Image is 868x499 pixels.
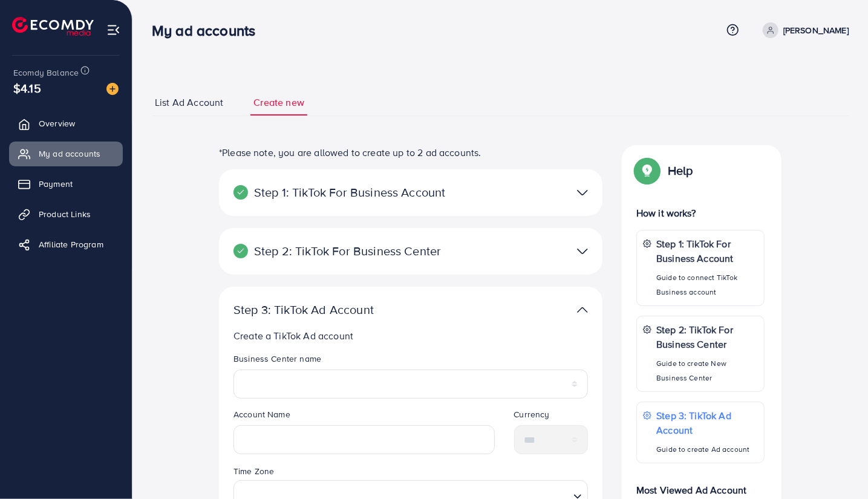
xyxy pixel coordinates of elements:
h3: My ad accounts [152,22,265,39]
span: Product Links [39,208,91,220]
p: Guide to create New Business Center [656,356,758,385]
a: Payment [9,172,123,196]
p: Step 2: TikTok For Business Center [233,244,463,258]
a: [PERSON_NAME] [758,22,849,38]
p: [PERSON_NAME] [783,23,849,38]
a: Overview [9,111,123,135]
p: Step 2: TikTok For Business Center [656,322,758,351]
span: $4.15 [13,79,41,97]
p: Create a TikTok Ad account [233,328,588,343]
label: Time Zone [233,465,274,477]
p: Step 3: TikTok Ad Account [233,302,463,317]
img: TikTok partner [577,301,588,319]
a: Product Links [9,202,123,226]
p: Guide to connect TikTok Business account [656,270,758,299]
span: List Ad Account [155,96,223,109]
iframe: Chat [817,445,859,490]
span: Affiliate Program [39,238,103,250]
img: image [106,83,119,95]
span: Overview [39,117,75,129]
span: My ad accounts [39,148,100,160]
legend: Currency [514,408,589,425]
img: TikTok partner [577,243,588,260]
img: logo [12,17,94,36]
img: menu [106,23,120,37]
p: Step 3: TikTok Ad Account [656,408,758,437]
p: Help [668,163,693,178]
span: Payment [39,178,73,190]
legend: Business Center name [233,353,588,370]
p: How it works? [636,206,765,220]
img: Popup guide [636,160,658,181]
a: Affiliate Program [9,232,123,256]
span: Ecomdy Balance [13,67,79,79]
img: TikTok partner [577,184,588,201]
p: Step 1: TikTok For Business Account [656,236,758,266]
a: My ad accounts [9,142,123,166]
p: *Please note, you are allowed to create up to 2 ad accounts. [219,145,602,160]
p: Guide to create Ad account [656,442,758,457]
span: Create new [253,96,304,109]
p: Step 1: TikTok For Business Account [233,185,463,200]
legend: Account Name [233,408,495,425]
